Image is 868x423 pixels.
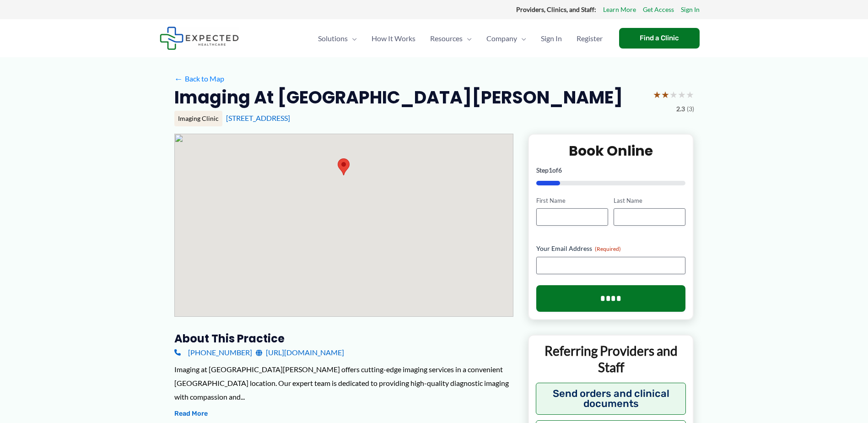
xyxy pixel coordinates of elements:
[534,22,569,54] a: Sign In
[678,86,686,103] span: ★
[256,346,344,359] a: [URL][DOMAIN_NAME]
[614,196,685,205] label: Last Name
[486,22,517,54] span: Company
[536,196,608,205] label: First Name
[541,22,562,54] span: Sign In
[536,342,686,376] p: Referring Providers and Staff
[318,22,348,54] span: Solutions
[463,22,472,54] span: Menu Toggle
[669,86,678,103] span: ★
[174,86,623,108] h2: Imaging at [GEOGRAPHIC_DATA][PERSON_NAME]
[643,4,674,16] a: Get Access
[569,22,610,54] a: Register
[558,166,562,174] span: 6
[479,22,534,54] a: CompanyMenu Toggle
[686,86,694,103] span: ★
[174,72,224,86] a: ←Back to Map
[174,74,183,83] span: ←
[174,346,252,359] a: [PHONE_NUMBER]
[423,22,479,54] a: ResourcesMenu Toggle
[516,5,596,13] strong: Providers, Clinics, and Staff:
[430,22,463,54] span: Resources
[174,331,513,346] h3: About this practice
[160,27,239,50] img: Expected Healthcare Logo - side, dark font, small
[661,86,669,103] span: ★
[311,22,610,54] nav: Primary Site Navigation
[517,22,526,54] span: Menu Toggle
[348,22,357,54] span: Menu Toggle
[549,166,552,174] span: 1
[653,86,661,103] span: ★
[687,103,694,115] span: (3)
[595,245,621,252] span: (Required)
[536,142,686,160] h2: Book Online
[311,22,364,54] a: SolutionsMenu Toggle
[681,4,700,16] a: Sign In
[536,383,686,415] button: Send orders and clinical documents
[536,244,686,253] label: Your Email Address
[364,22,423,54] a: How It Works
[174,111,222,126] div: Imaging Clinic
[372,22,415,54] span: How It Works
[619,28,700,49] a: Find a Clinic
[174,408,208,419] button: Read More
[577,22,603,54] span: Register
[174,363,513,403] div: Imaging at [GEOGRAPHIC_DATA][PERSON_NAME] offers cutting-edge imaging services in a convenient [G...
[603,4,636,16] a: Learn More
[226,114,290,122] a: [STREET_ADDRESS]
[676,103,685,115] span: 2.3
[536,167,686,174] p: Step of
